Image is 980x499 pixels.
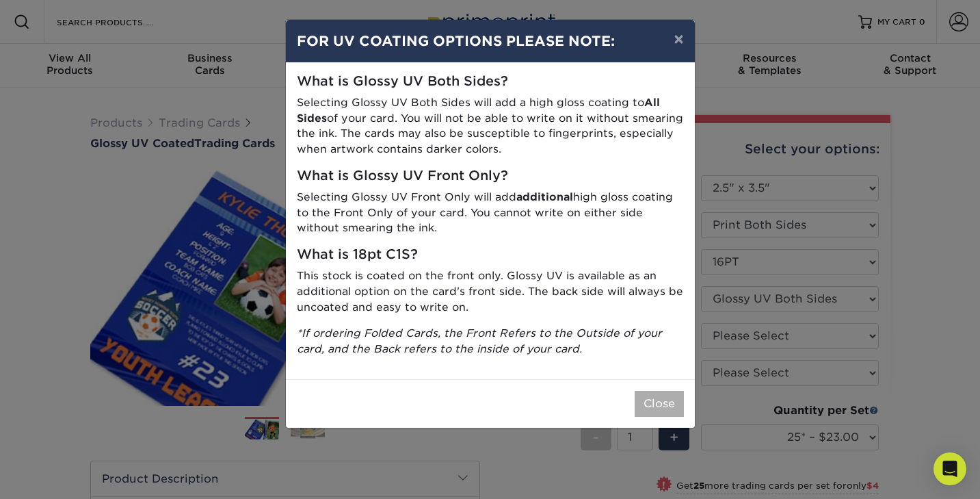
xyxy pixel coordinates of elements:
[297,247,684,263] h5: What is 18pt C1S?
[297,168,684,184] h5: What is Glossy UV Front Only?
[297,95,684,157] p: Selecting Glossy UV Both Sides will add a high gloss coating to of your card. You will not be abl...
[297,268,684,315] p: This stock is coated on the front only. Glossy UV is available as an additional option on the car...
[297,327,662,355] i: *If ordering Folded Cards, the Front Refers to the Outside of your card, and the Back refers to t...
[635,391,684,417] button: Close
[297,190,684,236] p: Selecting Glossy UV Front Only will add high gloss coating to the Front Only of your card. You ca...
[297,96,660,125] strong: All Sides
[663,20,694,58] button: ×
[297,31,684,51] h4: FOR UV COATING OPTIONS PLEASE NOTE:
[933,452,966,485] div: Open Intercom Messenger
[516,190,573,203] strong: additional
[297,74,684,90] h5: What is Glossy UV Both Sides?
